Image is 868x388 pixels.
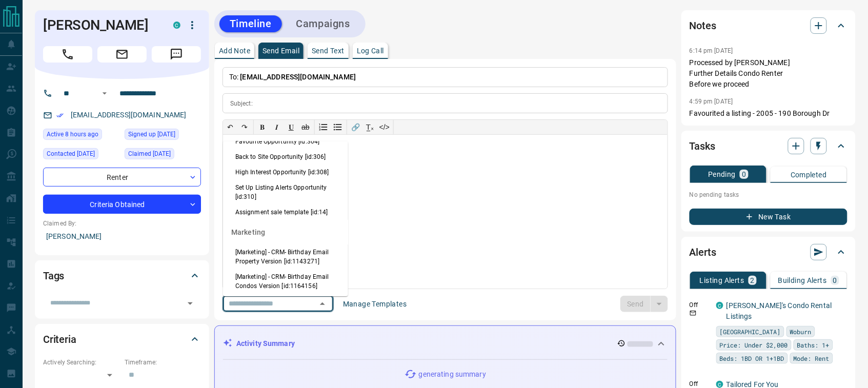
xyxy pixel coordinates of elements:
[128,149,171,159] span: Claimed [DATE]
[223,269,348,294] li: [Marketing] - CRM- Birthday Email Condos Version [id:1164156]
[47,129,98,139] span: Active 8 hours ago
[751,277,755,284] p: 2
[173,22,180,29] div: condos.ca
[43,358,119,367] p: Actively Searching:
[240,73,356,81] span: [EMAIL_ADDRESS][DOMAIN_NAME]
[43,129,119,143] div: Wed Aug 13 2025
[255,120,270,134] button: 𝐁
[43,331,76,348] h2: Criteria
[152,46,201,63] span: Message
[690,240,847,264] div: Alerts
[223,294,348,318] li: [Marketing] - CRM- 2024 Holiday Card [id:2740127]
[720,353,784,363] span: Beds: 1BD OR 1+1BD
[125,148,201,162] div: Sun Oct 17 2021
[720,340,788,350] span: Price: Under $2,000
[183,296,197,311] button: Open
[230,99,253,108] p: Subject:
[43,327,201,352] div: Criteria
[620,296,668,312] div: split button
[43,263,201,288] div: Tags
[270,120,284,134] button: 𝑰
[797,340,830,350] span: Baths: 1+
[794,353,830,363] span: Mode: Rent
[286,15,360,32] button: Campaigns
[219,47,250,54] p: Add Note
[726,301,832,320] a: [PERSON_NAME]'s Condo Rental Listings
[43,168,201,187] div: Renter
[223,165,348,180] li: High Interest Opportunity [id:308]
[690,310,697,317] svg: Email
[690,98,733,105] p: 4:59 pm [DATE]
[223,134,348,149] li: Favourite Opportunity [id:304]
[223,334,668,353] div: Activity Summary
[71,111,187,119] a: [EMAIL_ADDRESS][DOMAIN_NAME]
[690,108,847,119] p: Favourited a listing - 2005 - 190 Borough Dr
[284,120,298,134] button: 𝐔
[716,381,723,388] div: condos.ca
[690,244,716,260] h2: Alerts
[363,120,377,134] button: T̲ₓ
[223,149,348,165] li: Back to Site Opportunity [id:306]
[690,13,847,38] div: Notes
[128,129,175,139] span: Signed up [DATE]
[357,47,384,54] p: Log Call
[223,220,348,244] div: Marketing
[223,67,668,87] p: To:
[716,302,723,309] div: condos.ca
[43,148,119,162] div: Mon Oct 18 2021
[289,123,294,131] span: 𝐔
[331,120,345,134] button: Bullet list
[690,47,733,54] p: 6:14 pm [DATE]
[56,112,64,119] svg: Email Verified
[720,326,781,337] span: [GEOGRAPHIC_DATA]
[125,129,201,143] div: Sun Oct 17 2021
[690,209,847,225] button: New Task
[223,120,237,134] button: ↶
[316,120,331,134] button: Numbered list
[263,47,299,54] p: Send Email
[791,171,827,178] p: Completed
[315,297,330,311] button: Close
[690,57,847,90] p: Processed by [PERSON_NAME] Further Details Condo Renter Before we proceed
[43,228,201,245] p: [PERSON_NAME]
[377,120,392,134] button: </>
[790,326,812,337] span: Woburn
[690,138,715,154] h2: Tasks
[223,180,348,205] li: Set Up Listing Alerts Opportunity [id:310]
[690,134,847,158] div: Tasks
[708,171,736,178] p: Pending
[301,123,310,131] s: ab
[778,277,827,284] p: Building Alerts
[43,219,201,228] p: Claimed By:
[349,120,363,134] button: 🔗
[298,120,313,134] button: ab
[742,171,746,178] p: 0
[833,277,837,284] p: 0
[690,187,847,202] p: No pending tasks
[236,338,295,349] p: Activity Summary
[43,46,92,63] span: Call
[43,195,201,214] div: Criteria Obtained
[237,120,252,134] button: ↷
[219,15,282,32] button: Timeline
[47,149,95,159] span: Contacted [DATE]
[223,244,348,269] li: [Marketing] - CRM- Birthday Email Property Version [id:1143271]
[43,17,158,33] h1: [PERSON_NAME]
[700,277,744,284] p: Listing Alerts
[125,358,201,367] p: Timeframe:
[43,268,64,284] h2: Tags
[223,205,348,220] li: Assignment sale template [id:14]
[690,17,716,34] h2: Notes
[690,300,710,310] p: Off
[419,369,486,380] p: generating summary
[312,47,345,54] p: Send Text
[98,87,111,99] button: Open
[337,296,413,312] button: Manage Templates
[97,46,147,63] span: Email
